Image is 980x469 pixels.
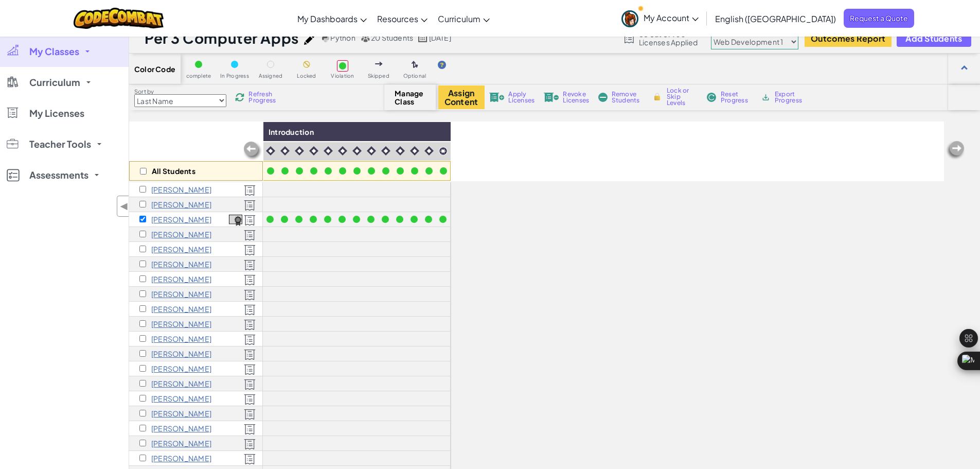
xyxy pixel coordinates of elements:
[309,146,318,155] img: IconIntro.svg
[151,335,211,343] p: Jaylene Reyes
[29,109,84,118] span: My Licenses
[220,73,249,79] span: In Progress
[29,170,88,180] span: Assessments
[151,454,211,462] p: Erick Wade
[244,304,256,316] img: Licensed
[151,439,211,447] p: Bodhi Vernon
[248,91,280,103] span: Refresh Progress
[244,245,256,256] img: Licensed
[295,146,304,155] img: IconIntro.svg
[151,305,211,313] p: Diego Moya
[368,73,389,79] span: Skipped
[244,274,256,286] img: Licensed
[151,185,211,194] p: Andrew Alexander
[229,213,242,225] a: View Course Completion Certificate
[721,91,752,103] span: Reset Progress
[304,34,314,45] img: iconPencil.svg
[244,230,256,241] img: Licensed
[244,200,256,211] img: Licensed
[805,30,892,47] button: Outcomes Report
[151,215,211,223] p: Ayden Garcia
[706,93,717,102] img: IconReset.svg
[331,73,354,79] span: Violation
[244,454,256,465] img: Licensed
[229,215,242,226] img: certificate-icon.png
[616,2,704,34] a: My Account
[667,88,697,106] span: Lock or Skip Levels
[563,91,589,103] span: Revoke Licenses
[244,319,256,331] img: Licensed
[715,13,836,24] span: English ([GEOGRAPHIC_DATA])
[598,93,608,102] img: IconRemoveStudents.svg
[775,91,806,103] span: Export Progress
[324,146,333,155] img: IconIntro.svg
[412,61,418,69] img: IconOptionalLevel.svg
[151,364,211,373] p: Raymond Salanoa
[644,12,699,23] span: My Account
[639,38,698,46] span: Licenses Applied
[352,146,362,155] img: IconIntro.svg
[438,85,485,109] button: Assign Content
[652,92,663,101] img: IconLock.svg
[395,89,425,106] span: Manage Class
[761,93,771,102] img: IconArchive.svg
[244,349,256,360] img: Licensed
[418,34,427,42] img: calendar.svg
[151,379,211,388] p: Giovanni Sanchez
[403,73,426,79] span: Optional
[544,93,559,102] img: IconLicenseRevoke.svg
[151,409,211,418] p: Kailee Tosta
[244,424,256,435] img: Licensed
[29,140,91,149] span: Teacher Tools
[151,245,211,253] p: Anthony Humphrey
[29,47,79,56] span: My Classes
[134,65,175,73] span: Color Code
[297,13,358,24] span: My Dashboards
[151,424,211,432] p: Xander Vasquez
[151,200,211,209] p: Tyler Blevins
[433,5,495,32] a: Curriculum
[244,409,256,420] img: Licensed
[429,33,451,42] span: [DATE]
[244,364,256,375] img: Licensed
[269,127,314,136] span: Introduction
[244,334,256,345] img: Licensed
[151,260,211,268] p: David Lopez
[151,275,211,283] p: Jamain McIntyre
[897,30,971,47] button: Add Students
[244,259,256,271] img: Licensed
[145,28,299,48] h1: Per 3 Computer Apps
[945,140,966,161] img: Arrow_Left_Inactive.png
[710,5,841,32] a: English ([GEOGRAPHIC_DATA])
[292,5,372,32] a: My Dashboards
[74,8,164,29] img: CodeCombat logo
[424,146,434,155] img: IconIntro.svg
[120,199,129,214] span: ◀
[242,141,263,161] img: Arrow_Left_Inactive.png
[396,146,405,155] img: IconIntro.svg
[297,73,316,79] span: Locked
[844,9,914,28] a: Request a Quote
[151,230,211,238] p: Joseph Garcia
[621,10,638,27] img: avatar
[381,146,390,155] img: IconIntro.svg
[152,167,195,175] p: All Students
[410,146,419,155] img: IconIntro.svg
[330,33,355,42] span: Python
[244,185,256,196] img: Licensed
[905,34,962,43] span: Add Students
[244,215,256,226] img: Licensed
[266,146,275,155] img: IconIntro.svg
[361,34,370,42] img: MultipleUsers.png
[375,62,383,66] img: IconSkippedLevel.svg
[371,33,414,42] span: 20 Students
[612,91,643,103] span: Remove Students
[151,394,211,403] p: Isabella Torres
[338,146,347,155] img: IconIntro.svg
[244,379,256,390] img: Licensed
[235,93,244,102] img: IconReload.svg
[372,5,433,32] a: Resources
